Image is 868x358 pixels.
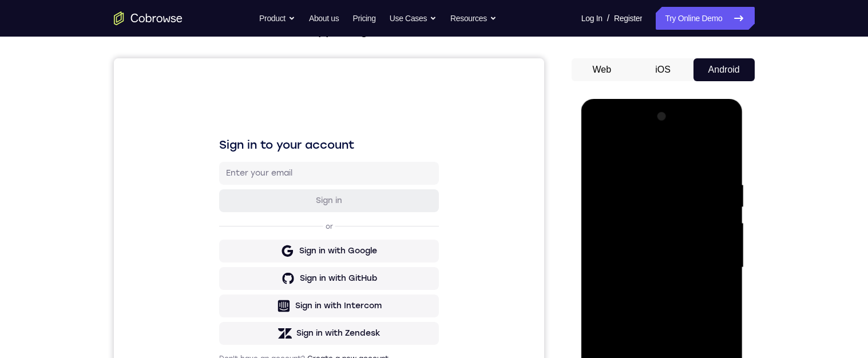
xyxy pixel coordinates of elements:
button: Android [693,58,755,81]
a: Log In [581,7,603,30]
button: iOS [632,58,693,81]
a: Try Online Demo [656,7,754,30]
button: Resources [450,7,497,30]
button: Use Cases [390,7,437,30]
a: Register [614,7,642,30]
a: Go to the home page [114,11,183,25]
button: Sign in with GitHub [105,209,325,232]
button: Sign in with Zendesk [105,264,325,287]
button: Web [572,58,633,81]
p: or [209,164,221,173]
p: Don't have an account? [105,296,325,305]
button: Product [259,7,295,30]
a: Pricing [352,7,375,30]
div: Sign in with Google [185,187,263,198]
div: Sign in with Zendesk [183,269,267,281]
button: Sign in with Google [105,181,325,204]
a: About us [309,7,339,30]
div: Sign in with Intercom [181,242,268,253]
a: Create a new account [193,296,275,304]
span: / [607,11,609,25]
div: Sign in with GitHub [186,214,263,226]
button: Sign in with Intercom [105,236,325,259]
